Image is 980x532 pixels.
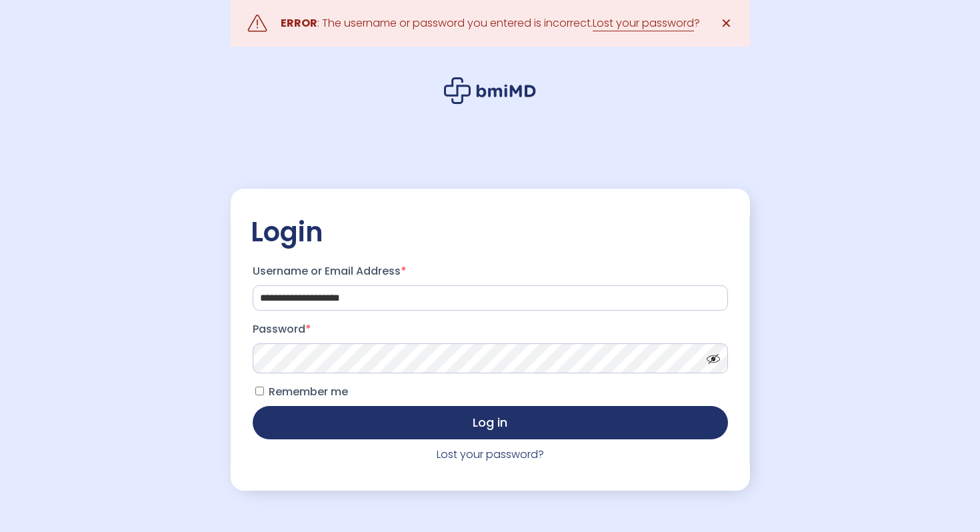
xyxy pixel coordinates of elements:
a: ✕ [713,10,740,37]
label: Password [253,319,728,340]
input: Remember me [255,387,264,395]
div: : The username or password you entered is incorrect. ? [281,14,700,33]
button: Log in [253,406,728,439]
label: Username or Email Address [253,261,728,282]
strong: ERROR [281,15,317,31]
h2: Login [251,215,730,249]
span: ✕ [721,14,732,33]
span: Remember me [269,384,348,399]
a: Lost your password? [437,447,544,462]
a: Lost your password [593,15,694,31]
